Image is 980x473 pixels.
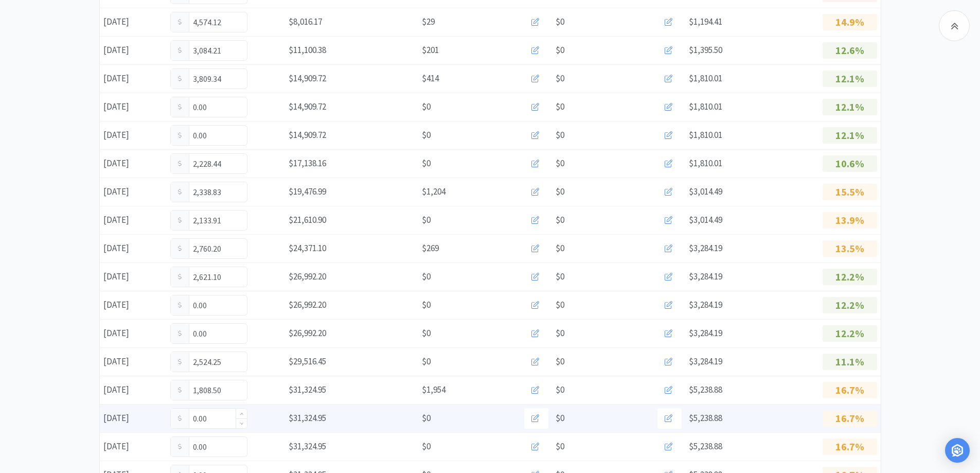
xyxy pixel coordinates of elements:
span: $11,100.38 [289,44,326,56]
span: $1,194.41 [689,16,722,27]
p: 12.2% [823,269,877,285]
span: $0 [556,213,564,227]
span: $26,992.20 [289,271,326,282]
span: $3,284.19 [689,271,722,282]
div: [DATE] [100,181,167,202]
span: $24,371.10 [289,242,326,254]
span: $0 [556,440,564,453]
div: [DATE] [100,408,167,429]
span: $3,014.49 [689,214,722,225]
p: 12.1% [823,127,877,144]
span: $0 [556,100,564,114]
span: $26,992.20 [289,299,326,310]
span: $19,476.99 [289,186,326,197]
div: [DATE] [100,436,167,457]
span: $17,138.16 [289,157,326,169]
p: 13.5% [823,240,877,257]
span: $26,992.20 [289,327,326,339]
div: [DATE] [100,68,167,89]
p: 16.7% [823,410,877,427]
span: $0 [556,241,564,255]
span: $31,324.95 [289,384,326,395]
div: [DATE] [100,209,167,231]
span: Increase Value [236,409,247,418]
span: $0 [422,440,431,453]
p: 14.9% [823,14,877,30]
div: [DATE] [100,379,167,400]
div: [DATE] [100,351,167,372]
span: $201 [422,43,439,57]
span: $29 [422,15,435,29]
span: $31,324.95 [289,412,326,424]
p: 16.7% [823,382,877,398]
span: $1,810.01 [689,129,722,141]
span: $0 [422,128,431,142]
div: [DATE] [100,294,167,316]
span: $0 [556,298,564,312]
span: $414 [422,72,439,85]
span: $5,238.88 [689,412,722,424]
div: [DATE] [100,40,167,61]
span: $1,395.50 [689,44,722,56]
span: $0 [556,72,564,85]
span: $3,284.19 [689,356,722,367]
span: $1,810.01 [689,101,722,112]
span: $14,909.72 [289,101,326,112]
span: $0 [556,270,564,284]
span: $8,016.17 [289,16,322,27]
span: $14,909.72 [289,129,326,141]
span: $269 [422,241,439,255]
span: $0 [422,270,431,284]
span: $0 [556,15,564,29]
span: $0 [556,326,564,340]
span: $0 [556,128,564,142]
span: $29,516.45 [289,356,326,367]
p: 12.1% [823,99,877,115]
span: $31,324.95 [289,441,326,452]
p: 11.1% [823,354,877,370]
span: $3,284.19 [689,242,722,254]
span: $1,810.01 [689,73,722,84]
div: [DATE] [100,153,167,174]
span: $14,909.72 [289,73,326,84]
span: $0 [422,100,431,114]
span: $5,238.88 [689,384,722,395]
div: [DATE] [100,96,167,117]
span: $3,284.19 [689,299,722,310]
div: Open Intercom Messenger [945,438,970,463]
span: $21,610.90 [289,214,326,225]
div: [DATE] [100,266,167,287]
span: $5,238.88 [689,441,722,452]
span: $3,284.19 [689,327,722,339]
i: icon: down [240,422,243,425]
span: $1,204 [422,185,446,199]
p: 16.7% [823,439,877,455]
span: $0 [422,156,431,170]
div: [DATE] [100,11,167,32]
p: 13.9% [823,212,877,229]
span: Decrease Value [236,418,247,428]
p: 12.6% [823,42,877,59]
span: $1,810.01 [689,157,722,169]
p: 12.1% [823,71,877,87]
span: $0 [556,43,564,57]
span: $0 [556,185,564,199]
span: $0 [422,411,431,425]
span: $0 [556,156,564,170]
p: 10.6% [823,155,877,172]
span: $0 [556,355,564,369]
span: $0 [422,326,431,340]
i: icon: up [240,412,243,416]
div: [DATE] [100,323,167,344]
span: $0 [556,383,564,397]
span: $3,014.49 [689,186,722,197]
span: $1,954 [422,383,446,397]
span: $0 [556,411,564,425]
div: [DATE] [100,125,167,146]
p: 12.2% [823,297,877,313]
p: 15.5% [823,184,877,200]
span: $0 [422,298,431,312]
p: 12.2% [823,325,877,342]
span: $0 [422,355,431,369]
span: $0 [422,213,431,227]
